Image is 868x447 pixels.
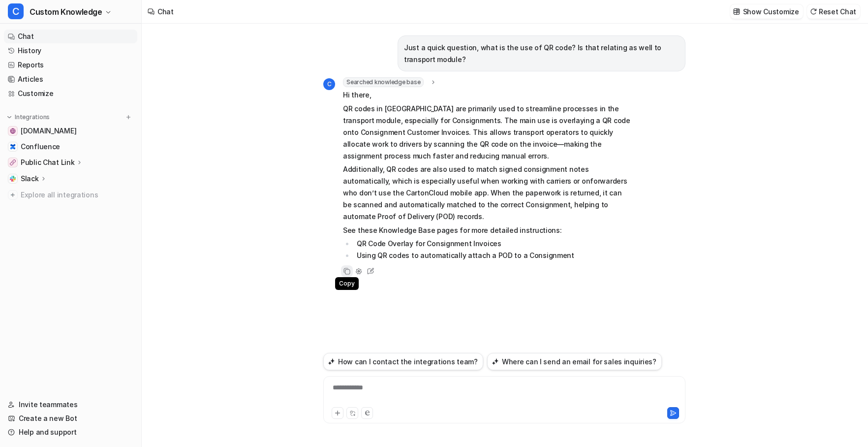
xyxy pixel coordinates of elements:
[10,144,16,150] img: Confluence
[354,238,631,250] li: QR Code Overlay for Consignment Invoices
[4,112,53,122] button: Integrations
[343,103,631,162] p: QR codes in [GEOGRAPHIC_DATA] are primarily used to streamline processes in the transport module,...
[4,188,137,202] a: Explore all integrations
[335,277,358,290] span: Copy
[4,44,137,58] a: History
[404,42,679,65] p: Just a quick question, what is the use of QR code? Is that relating as well to transport module?
[4,87,137,100] a: Customize
[21,187,133,203] span: Explore all integrations
[323,353,483,370] button: How can I contact the integrations team?
[730,4,803,19] button: Show Customize
[6,114,13,121] img: expand menu
[21,142,60,152] span: Confluence
[4,140,137,154] a: ConfluenceConfluence
[487,353,662,370] button: Where can I send an email for sales inquiries?
[15,113,50,121] p: Integrations
[343,224,631,236] p: See these Knowledge Base pages for more detailed instructions:
[4,412,137,425] a: Create a new Bot
[4,425,137,439] a: Help and support
[743,6,799,17] p: Show Customize
[807,4,860,19] button: Reset Chat
[157,6,174,17] div: Chat
[10,176,16,182] img: Slack
[343,77,424,87] span: Searched knowledge base
[4,30,137,43] a: Chat
[4,72,137,86] a: Articles
[10,128,16,134] img: help.cartoncloud.com
[323,78,335,90] span: C
[21,174,39,184] p: Slack
[125,114,132,121] img: menu_add.svg
[4,58,137,72] a: Reports
[354,250,631,261] li: Using QR codes to automatically attach a POD to a Consignment
[810,8,817,15] img: reset
[343,163,631,223] p: Additionally, QR codes are also used to match signed consignment notes automatically, which is es...
[4,124,137,138] a: help.cartoncloud.com[DOMAIN_NAME]
[30,5,102,19] span: Custom Knowledge
[8,190,18,200] img: explore all integrations
[343,89,631,101] p: Hi there,
[10,160,16,165] img: Public Chat Link
[21,158,75,167] p: Public Chat Link
[21,126,76,136] span: [DOMAIN_NAME]
[8,3,24,19] span: C
[4,398,137,412] a: Invite teammates
[733,8,740,15] img: customize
